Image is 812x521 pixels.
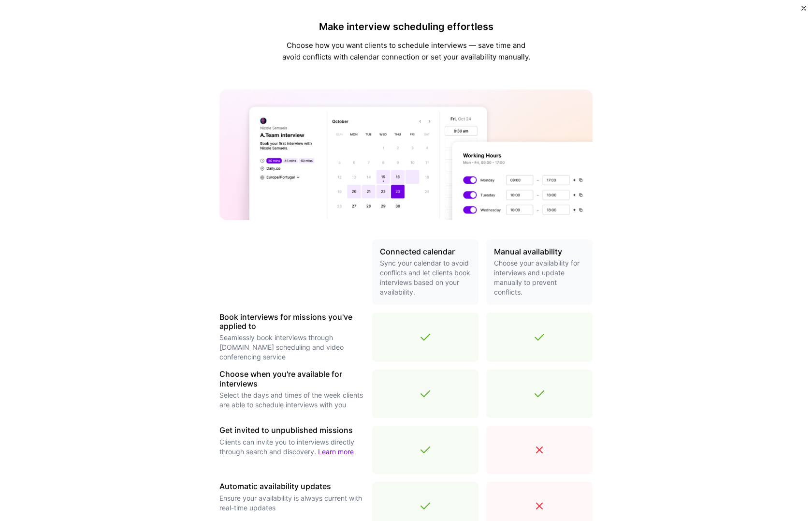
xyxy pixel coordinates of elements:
[494,247,585,256] h3: Manual availability
[219,493,364,513] p: Ensure your availability is always current with real-time updates
[219,482,364,491] h3: Automatic availability updates
[801,6,806,16] button: Close
[219,426,364,435] h3: Get invited to unpublished missions
[219,390,364,410] p: Select the days and times of the week clients are able to schedule interviews with you
[280,21,532,32] h4: Make interview scheduling effortless
[219,333,364,362] p: Seamlessly book interviews through [DOMAIN_NAME] scheduling and video conferencing service
[219,437,364,457] p: Clients can invite you to interviews directly through search and discovery.
[219,370,364,388] h3: Choose when you're available for interviews
[494,258,585,297] p: Choose your availability for interviews and update manually to prevent conflicts.
[280,40,532,63] p: Choose how you want clients to schedule interviews — save time and avoid conflicts with calendar ...
[380,258,471,297] p: Sync your calendar to avoid conflicts and let clients book interviews based on your availability.
[380,247,471,256] h3: Connected calendar
[219,313,364,331] h3: Book interviews for missions you've applied to
[318,447,354,456] a: Learn more
[219,89,593,220] img: A.Team calendar banner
